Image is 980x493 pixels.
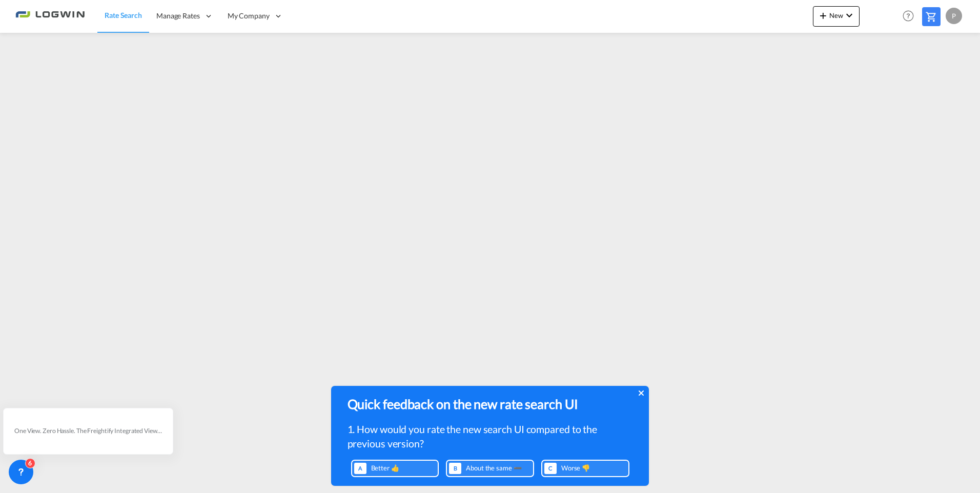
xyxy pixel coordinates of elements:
[817,11,855,19] span: New
[843,9,855,22] md-icon: icon-chevron-down
[228,11,270,21] span: My Company
[813,6,860,27] button: icon-plus 400-fgNewicon-chevron-down
[15,5,85,28] img: 2761ae10d95411efa20a1f5e0282d2d7.png
[156,11,200,21] span: Manage Rates
[946,8,962,24] div: P
[900,7,922,26] div: Help
[817,9,829,22] md-icon: icon-plus 400-fg
[105,11,142,19] span: Rate Search
[900,7,917,25] span: Help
